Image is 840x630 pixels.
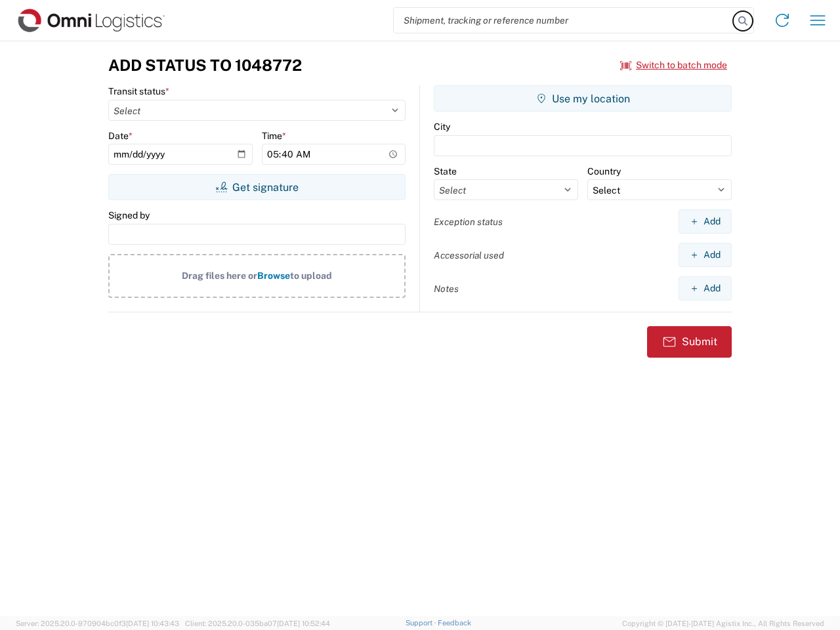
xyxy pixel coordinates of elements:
[277,619,330,627] span: [DATE] 10:52:44
[257,270,290,281] span: Browse
[434,165,457,177] label: State
[438,619,471,627] a: Feedback
[647,326,732,358] button: Submit
[434,283,459,295] label: Notes
[406,619,438,627] a: Support
[434,121,450,133] label: City
[290,270,332,281] span: to upload
[620,54,727,76] button: Switch to batch mode
[434,216,503,228] label: Exception status
[108,130,133,142] label: Date
[185,619,330,627] span: Client: 2025.20.0-035ba07
[394,8,734,33] input: Shipment, tracking or reference number
[434,249,504,261] label: Accessorial used
[182,270,257,281] span: Drag files here or
[108,85,169,97] label: Transit status
[126,619,179,627] span: [DATE] 10:43:43
[16,619,179,627] span: Server: 2025.20.0-970904bc0f3
[679,276,732,301] button: Add
[108,209,150,221] label: Signed by
[679,209,732,234] button: Add
[108,174,406,200] button: Get signature
[622,618,824,629] span: Copyright © [DATE]-[DATE] Agistix Inc., All Rights Reserved
[679,243,732,267] button: Add
[262,130,286,142] label: Time
[434,85,732,112] button: Use my location
[108,56,302,75] h3: Add Status to 1048772
[587,165,621,177] label: Country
